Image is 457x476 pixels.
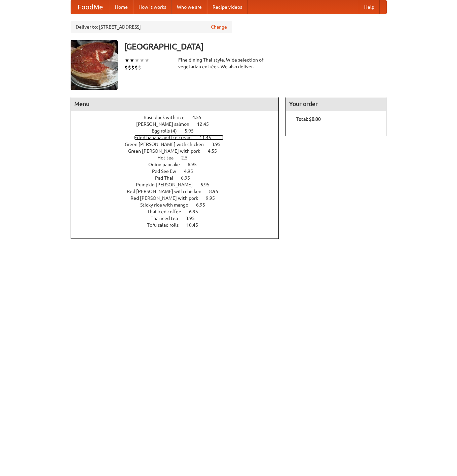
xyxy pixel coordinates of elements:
a: Thai iced tea 3.95 [151,216,207,221]
span: 6.95 [200,182,216,187]
a: Pad See Ew 4.95 [152,169,205,174]
a: Pad Thai 6.95 [155,175,202,181]
li: $ [138,64,141,71]
div: Fine dining Thai-style. Wide selection of vegetarian entrées. We also deliver. [178,57,279,70]
span: 5.95 [185,128,200,134]
span: Thai iced coffee [147,209,188,214]
a: Tofu salad rolls 10.45 [147,222,211,228]
span: 6.95 [181,175,197,181]
a: Recipe videos [207,0,247,14]
li: ★ [140,57,145,64]
a: Basil duck with rice 4.55 [144,115,214,120]
img: angular.jpg [71,40,118,90]
span: 3.95 [186,216,201,221]
a: How it works [133,0,172,14]
span: Pad Thai [155,175,180,181]
li: ★ [135,57,140,64]
b: Total: $0.00 [296,116,321,122]
a: Pumpkin [PERSON_NAME] 6.95 [136,182,222,187]
span: [PERSON_NAME] salmon [136,121,196,127]
li: ★ [129,57,135,64]
span: 2.5 [181,155,194,160]
a: Green [PERSON_NAME] with chicken 3.95 [125,142,233,147]
span: 4.55 [208,148,224,154]
span: Fried banana and ice cream [134,135,198,140]
a: Egg rolls (4) 5.95 [152,128,206,134]
a: Fried banana and ice cream 11.45 [134,135,224,140]
span: Green [PERSON_NAME] with chicken [125,142,211,147]
span: Onion pancake [148,162,187,167]
li: $ [131,64,135,71]
span: 6.95 [189,209,205,214]
span: 10.45 [186,222,205,228]
span: 4.55 [192,115,208,120]
a: Green [PERSON_NAME] with pork 4.55 [128,148,229,154]
a: Change [211,24,227,30]
span: 6.95 [188,162,203,167]
a: Home [110,0,133,14]
span: 9.95 [206,195,222,201]
span: 4.95 [184,169,200,174]
li: $ [135,64,138,71]
span: 3.95 [212,142,227,147]
h4: Menu [71,97,279,111]
span: Basil duck with rice [144,115,191,120]
span: Green [PERSON_NAME] with pork [128,148,207,154]
a: Onion pancake 6.95 [148,162,209,167]
a: FoodMe [71,0,110,14]
span: Egg rolls (4) [152,128,184,134]
li: $ [124,64,128,71]
div: Deliver to: [STREET_ADDRESS] [71,21,232,33]
span: 11.45 [199,135,218,140]
a: Who we are [172,0,207,14]
span: Pad See Ew [152,169,183,174]
a: Red [PERSON_NAME] with chicken 8.95 [127,189,231,194]
span: 8.95 [209,189,225,194]
li: $ [128,64,131,71]
a: Thai iced coffee 6.95 [147,209,211,214]
h3: [GEOGRAPHIC_DATA] [124,40,387,53]
span: 12.45 [197,121,216,127]
li: ★ [124,57,129,64]
span: Sticky rice with mango [140,202,195,208]
a: Help [359,0,380,14]
span: Red [PERSON_NAME] with pork [130,195,205,201]
a: Red [PERSON_NAME] with pork 9.95 [130,195,227,201]
a: Hot tea 2.5 [157,155,200,160]
a: [PERSON_NAME] salmon 12.45 [136,121,221,127]
li: ★ [145,57,150,64]
span: 6.95 [196,202,212,208]
h4: Your order [286,97,386,111]
a: Sticky rice with mango 6.95 [140,202,218,208]
span: Thai iced tea [151,216,185,221]
span: Tofu salad rolls [147,222,185,228]
span: Hot tea [157,155,180,160]
span: Pumpkin [PERSON_NAME] [136,182,199,187]
span: Red [PERSON_NAME] with chicken [127,189,208,194]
